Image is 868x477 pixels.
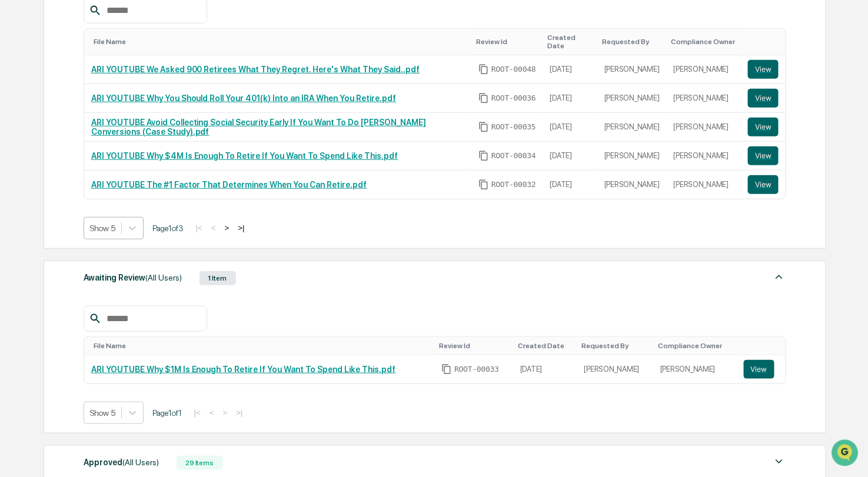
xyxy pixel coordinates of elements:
[748,146,779,165] button: View
[577,355,653,383] td: [PERSON_NAME]
[91,65,420,74] a: ARI YOUTUBE We Asked 900 Retirees What They Regret. Here's What They Said..pdf
[7,165,79,186] a: 🔎Data Lookup
[478,179,489,190] span: Copy Id
[24,170,74,182] span: Data Lookup
[491,94,536,103] span: ROOT-00036
[597,55,667,84] td: [PERSON_NAME]
[748,175,779,194] button: View
[772,270,786,284] img: caret
[200,93,214,107] button: Start new chat
[748,118,779,136] button: View
[91,94,397,103] a: ARI YOUTUBE Why You Should Roll Your 401(k) Into an IRA When You Retire.pdf
[744,360,774,379] button: View
[85,149,95,158] div: 🗄️
[91,180,367,189] a: ARI YOUTUBE The #1 Factor That Determines When You Can Retire.pdf
[232,408,246,418] button: >|
[478,122,489,132] span: Copy Id
[152,224,184,233] span: Page 1 of 3
[518,342,573,350] div: Toggle SortBy
[221,223,233,233] button: >
[91,118,427,136] a: ARI YOUTUBE Avoid Collecting Social Security Early If You Want To Do [PERSON_NAME] Conversions (C...
[602,38,662,46] div: Toggle SortBy
[543,84,597,113] td: [DATE]
[152,408,182,418] span: Page 1 of 1
[746,342,781,350] div: Toggle SortBy
[454,365,499,374] span: ROOT-00033
[478,93,489,104] span: Copy Id
[40,101,149,111] div: We're available if you need us!
[145,273,182,282] span: (All Users)
[582,342,648,350] div: Toggle SortBy
[830,438,862,470] iframe: Open customer support
[597,171,667,199] td: [PERSON_NAME]
[491,180,536,189] span: ROOT-00032
[177,456,223,470] div: 29 Items
[478,151,489,161] span: Copy Id
[439,342,508,350] div: Toggle SortBy
[750,38,781,46] div: Toggle SortBy
[84,455,159,470] div: Approved
[671,38,737,46] div: Toggle SortBy
[84,270,182,285] div: Awaiting Review
[220,408,231,418] button: >
[83,198,142,208] a: Powered byPylon
[12,149,21,158] div: 🖐️
[748,60,779,79] button: View
[667,55,741,84] td: [PERSON_NAME]
[543,171,597,199] td: [DATE]
[658,342,732,350] div: Toggle SortBy
[748,89,779,108] button: View
[543,113,597,142] td: [DATE]
[117,199,142,208] span: Pylon
[548,34,593,50] div: Toggle SortBy
[441,364,452,375] span: Copy Id
[543,55,597,84] td: [DATE]
[12,89,33,111] img: 1746055101610-c473b297-6a78-478c-a979-82029cc54cd1
[513,355,577,383] td: [DATE]
[667,84,741,113] td: [PERSON_NAME]
[491,151,536,161] span: ROOT-00034
[91,151,398,161] a: ARI YOUTUBE Why $4M Is Enough To Retire If You Want To Spend Like This.pdf
[199,271,236,285] div: 1 Item
[667,142,741,171] td: [PERSON_NAME]
[206,408,218,418] button: <
[667,171,741,199] td: [PERSON_NAME]
[91,365,396,374] a: ARI YOUTUBE Why $1M Is Enough To Retire If You Want To Spend Like This.pdf
[476,38,538,46] div: Toggle SortBy
[97,148,146,159] span: Attestations
[12,171,21,181] div: 🔎
[94,342,430,350] div: Toggle SortBy
[94,38,467,46] div: Toggle SortBy
[191,408,204,418] button: |<
[192,223,206,233] button: |<
[81,143,151,164] a: 🗄️Attestations
[597,113,667,142] td: [PERSON_NAME]
[667,113,741,142] td: [PERSON_NAME]
[208,223,220,233] button: <
[478,64,489,75] span: Copy Id
[543,142,597,171] td: [DATE]
[772,455,786,469] img: caret
[24,148,76,159] span: Preclearance
[491,122,536,132] span: ROOT-00035
[597,142,667,171] td: [PERSON_NAME]
[12,24,214,43] p: How can we help?
[40,89,193,101] div: Start new chat
[7,143,81,164] a: 🖐️Preclearance
[744,360,779,379] a: View
[653,355,737,383] td: [PERSON_NAME]
[597,84,667,113] td: [PERSON_NAME]
[234,223,248,233] button: >|
[491,65,536,74] span: ROOT-00048
[122,458,159,467] span: (All Users)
